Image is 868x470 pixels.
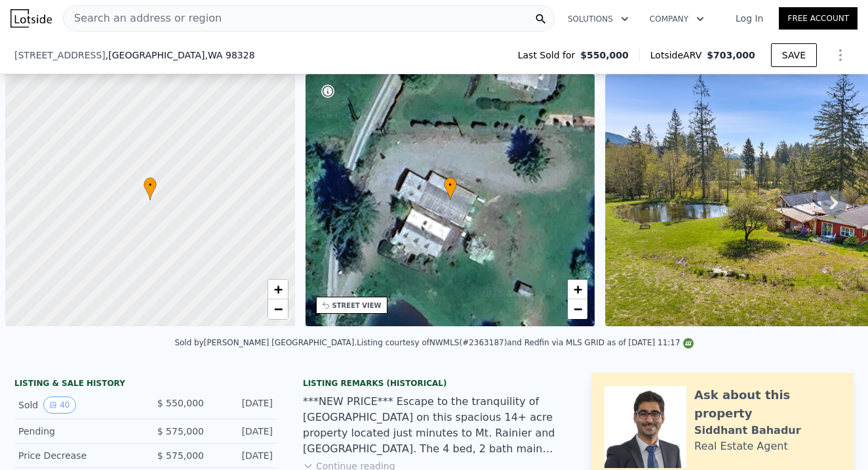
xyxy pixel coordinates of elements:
[106,49,255,62] span: , [GEOGRAPHIC_DATA]
[683,338,694,349] img: NWMLS Logo
[568,299,587,319] a: Zoom out
[268,280,288,299] a: Zoom in
[18,396,135,414] div: Sold
[303,378,565,389] div: Listing Remarks (Historical)
[771,43,817,67] button: SAVE
[694,423,801,438] div: Siddhant Bahadur
[574,301,582,317] span: −
[14,378,277,391] div: LISTING & SALE HISTORY
[639,7,715,31] button: Company
[273,281,282,297] span: +
[303,394,565,457] div: ***NEW PRICE*** Escape to the tranquility of [GEOGRAPHIC_DATA] on this spacious 14+ acre property...
[174,338,357,347] div: Sold by [PERSON_NAME] [GEOGRAPHIC_DATA] .
[205,50,254,60] span: , WA 98328
[694,386,840,423] div: Ask about this property
[157,398,204,408] span: $ 550,000
[18,449,135,462] div: Price Decrease
[357,338,693,347] div: Listing courtesy of NWMLS (#2363187) and Redfin via MLS GRID as of [DATE] 11:17
[43,396,75,414] button: View historical data
[650,49,707,62] span: Lotside ARV
[518,49,581,62] span: Last Sold for
[214,425,273,438] div: [DATE]
[214,449,273,462] div: [DATE]
[707,50,755,60] span: $703,000
[144,179,157,191] span: •
[580,49,629,62] span: $550,000
[268,299,288,319] a: Zoom out
[568,280,587,299] a: Zoom in
[694,438,788,454] div: Real Estate Agent
[444,179,457,191] span: •
[779,7,858,30] a: Free Account
[157,450,204,461] span: $ 575,000
[720,12,779,25] a: Log In
[574,281,582,297] span: +
[10,9,52,28] img: Lotside
[557,7,639,31] button: Solutions
[157,426,204,437] span: $ 575,000
[144,177,157,200] div: •
[14,49,106,62] span: [STREET_ADDRESS]
[273,301,282,317] span: −
[827,42,854,68] button: Show Options
[64,11,222,26] span: Search an address or region
[214,396,273,414] div: [DATE]
[332,301,382,310] div: STREET VIEW
[18,425,135,438] div: Pending
[444,177,457,200] div: •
